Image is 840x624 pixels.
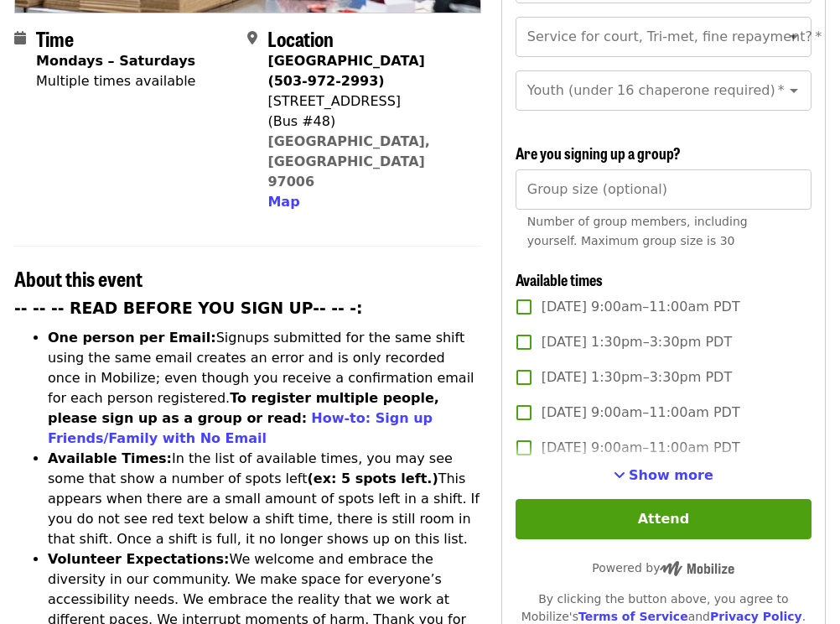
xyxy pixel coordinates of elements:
span: Available times [516,268,603,290]
div: Multiple times available [36,71,195,91]
li: Signups submitted for the same shift using the same email creates an error and is only recorded o... [48,328,481,449]
strong: Available Times: [48,450,172,466]
span: Number of group members, including yourself. Maximum group size is 30 [527,215,748,247]
input: [object Object] [516,169,811,210]
i: calendar icon [14,30,26,46]
img: Powered by Mobilize [660,561,734,576]
a: How-to: Sign up Friends/Family with No Email [48,410,433,446]
button: Attend [516,499,811,539]
strong: (ex: 5 spots left.) [307,471,438,486]
span: Are you signing up a group? [516,142,681,164]
span: [DATE] 9:00am–11:00am PDT [542,297,740,317]
div: (Bus #48) [267,112,467,132]
span: Map [267,194,299,210]
span: [DATE] 9:00am–11:00am PDT [542,438,740,458]
a: Terms of Service [578,610,688,623]
strong: Volunteer Expectations: [48,551,230,567]
span: [DATE] 1:30pm–3:30pm PDT [542,332,732,352]
span: Location [267,23,334,53]
span: Show more [629,467,713,483]
span: About this event [14,263,143,293]
strong: [GEOGRAPHIC_DATA] (503-972-2993) [267,53,424,89]
button: Open [782,25,806,49]
button: Open [782,79,806,102]
a: [GEOGRAPHIC_DATA], [GEOGRAPHIC_DATA] 97006 [267,133,430,190]
button: Map [267,192,299,212]
span: Time [36,23,74,53]
span: Powered by [592,561,734,575]
strong: Mondays – Saturdays [36,53,195,69]
div: [STREET_ADDRESS] [267,91,467,112]
li: In the list of available times, you may see some that show a number of spots left This appears wh... [48,449,481,549]
strong: To register multiple people, please sign up as a group or read: [48,390,439,426]
button: See more timeslots [614,465,713,486]
strong: -- -- -- READ BEFORE YOU SIGN UP-- -- -: [14,299,363,317]
strong: One person per Email: [48,330,216,346]
i: map-marker-alt icon [247,30,257,46]
a: Privacy Policy [710,610,802,623]
span: [DATE] 1:30pm–3:30pm PDT [542,367,732,387]
span: [DATE] 9:00am–11:00am PDT [542,403,740,423]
